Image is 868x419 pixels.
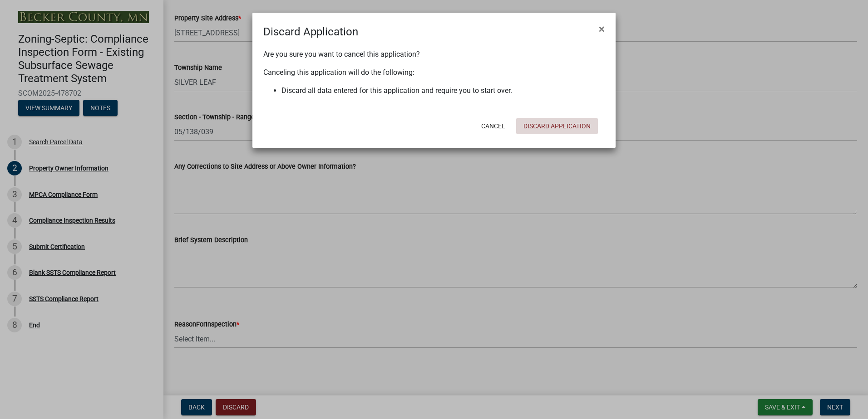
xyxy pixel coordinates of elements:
p: Are you sure you want to cancel this application? [263,49,605,60]
h4: Discard Application [263,24,358,40]
button: Cancel [474,118,513,134]
button: Close [592,16,612,42]
li: Discard all data entered for this application and require you to start over. [281,85,605,96]
button: Discard Application [516,118,598,134]
span: × [599,23,605,35]
p: Canceling this application will do the following: [263,67,605,78]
